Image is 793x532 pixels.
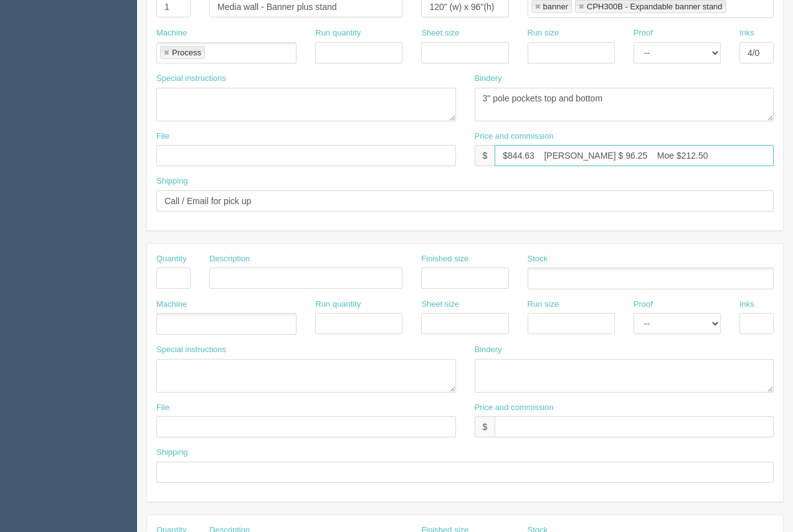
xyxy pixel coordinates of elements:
label: File [156,402,169,414]
label: Special instructions [156,73,226,85]
div: $ [475,145,495,166]
div: $ [475,416,495,437]
label: Sheet size [421,299,459,310]
label: Finished size [421,253,468,265]
label: Run quantity [315,27,361,39]
label: Run size [528,27,559,39]
label: Quantity [156,253,186,265]
label: Proof [634,299,653,310]
label: Sheet size [421,27,459,39]
label: File [156,131,169,142]
label: Price and commission [475,402,554,414]
textarea: 3" pole pockets top and bottom [475,88,774,121]
label: Run quantity [315,299,361,310]
label: Inks [739,27,754,39]
label: Bindery [475,73,502,85]
label: Special instructions [156,344,226,356]
label: Shipping [156,447,188,459]
label: Description [209,253,250,265]
label: Machine [156,27,187,39]
div: CPH300B - Expandable banner stand [587,2,723,11]
div: Process [172,49,201,57]
label: Bindery [475,344,502,356]
label: Shipping [156,175,188,187]
label: Inks [739,299,754,310]
label: Stock [528,253,548,265]
div: banner [543,2,568,11]
label: Run size [528,299,559,310]
label: Proof [634,27,653,39]
label: Machine [156,299,187,310]
label: Price and commission [475,131,554,142]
